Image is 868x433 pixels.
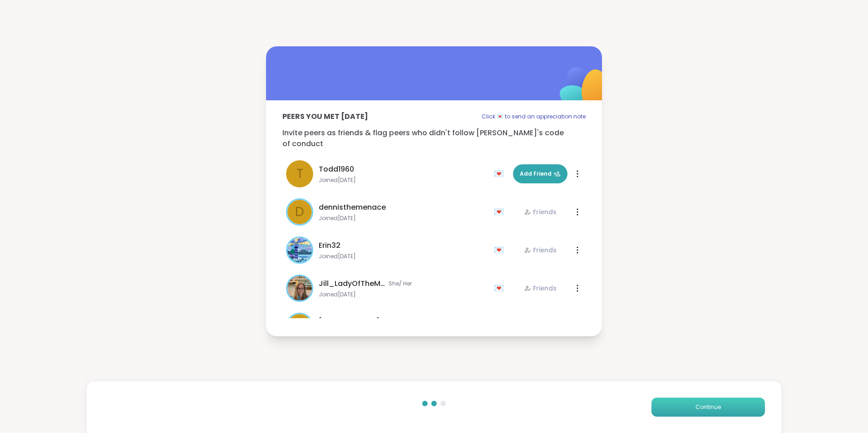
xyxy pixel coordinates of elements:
[297,317,302,336] span: L
[319,291,488,298] span: Joined [DATE]
[695,403,721,411] span: Continue
[319,278,387,289] span: Jill_LadyOfTheMountain
[651,398,765,417] button: Continue
[319,164,354,175] span: Todd1960
[494,205,508,219] div: 💌
[319,240,340,251] span: Erin32
[319,215,488,222] span: Joined [DATE]
[319,202,386,213] span: dennisthemenace
[296,164,303,183] span: T
[524,284,557,293] div: Friends
[319,253,488,260] span: Joined [DATE]
[319,316,380,327] span: [PERSON_NAME]
[295,202,304,221] span: d
[520,170,561,178] span: Add Friend
[494,243,508,257] div: 💌
[482,111,586,122] p: Click 💌 to send an appreciation note
[513,164,567,183] button: Add Friend
[282,128,586,149] p: Invite peers as friends & flag peers who didn't follow [PERSON_NAME]'s code of conduct
[389,280,412,287] span: She/ Her
[287,276,312,300] img: Jill_LadyOfTheMountain
[524,207,557,216] div: Friends
[319,177,488,184] span: Joined [DATE]
[287,238,312,262] img: Erin32
[494,281,508,295] div: 💌
[494,167,508,181] div: 💌
[524,246,557,255] div: Friends
[282,111,368,122] p: Peers you met [DATE]
[538,44,629,134] img: ShareWell Logomark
